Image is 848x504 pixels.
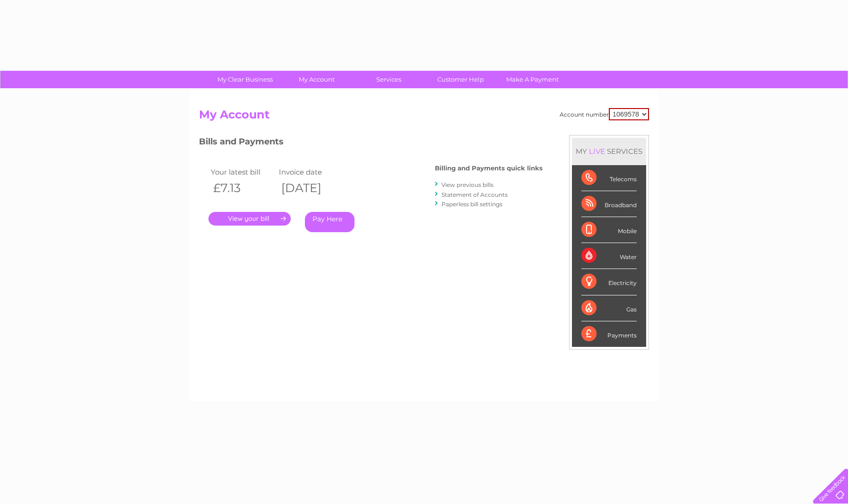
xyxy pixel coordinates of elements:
div: Electricity [581,269,637,295]
td: Invoice date [277,166,345,178]
a: Statement of Accounts [441,191,508,198]
div: Telecoms [581,165,637,191]
div: Payments [581,321,637,347]
a: Make A Payment [493,71,571,88]
a: View previous bills [441,181,493,188]
h3: Bills and Payments [199,135,543,151]
h2: My Account [199,108,649,126]
th: £7.13 [208,178,277,198]
a: My Account [278,71,356,88]
a: Pay Here [305,212,355,232]
a: Customer Help [422,71,500,88]
a: Services [350,71,428,88]
a: . [208,212,291,226]
th: [DATE] [277,178,345,198]
td: Your latest bill [208,166,277,178]
a: My Clear Business [206,71,284,88]
div: LIVE [587,147,607,156]
div: Account number [560,108,649,120]
div: Mobile [581,217,637,243]
div: Water [581,243,637,269]
a: Paperless bill settings [441,201,502,208]
div: Gas [581,295,637,321]
div: Broadband [581,191,637,217]
div: MY SERVICES [572,138,646,165]
h4: Billing and Payments quick links [435,165,543,172]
